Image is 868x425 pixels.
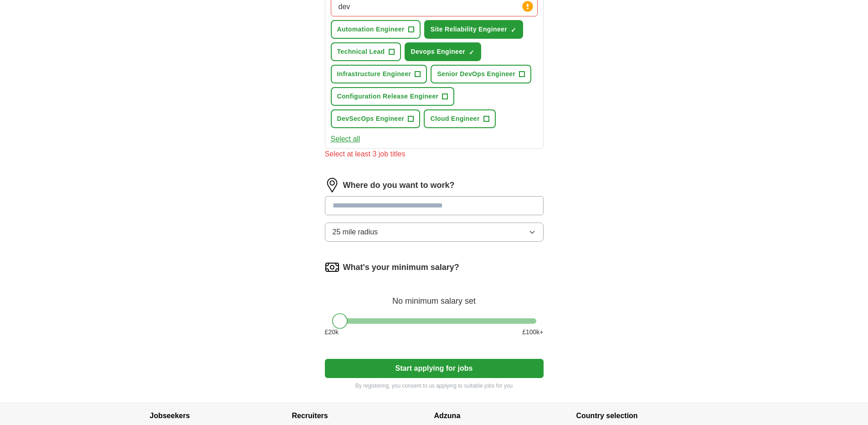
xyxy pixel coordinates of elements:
button: Site Reliability Engineer✓ [424,20,523,39]
span: Devops Engineer [411,47,466,57]
button: 25 mile radius [325,223,544,242]
label: What's your minimum salary? [343,261,459,274]
span: £ 100 k+ [522,327,543,337]
img: salary.png [325,260,339,275]
button: Technical Lead [331,42,401,61]
button: Devops Engineer✓ [405,42,482,61]
span: 25 mile radius [333,227,378,238]
button: Select all [331,134,360,145]
span: Infrastructure Engineer [337,69,411,79]
label: Where do you want to work? [343,179,455,192]
button: Senior DevOps Engineer [431,65,531,83]
button: Cloud Engineer [424,109,495,128]
div: No minimum salary set [325,285,544,307]
div: Select at least 3 job titles [325,149,544,160]
button: Automation Engineer [331,20,421,39]
button: Configuration Release Engineer [331,87,455,106]
button: Infrastructure Engineer [331,65,427,83]
button: DevSecOps Engineer [331,109,421,128]
span: Automation Engineer [337,25,405,34]
span: Cloud Engineer [430,114,479,124]
span: DevSecOps Engineer [337,114,405,124]
img: location.png [325,178,339,192]
span: Senior DevOps Engineer [437,69,515,79]
p: By registering, you consent to us applying to suitable jobs for you [325,382,544,390]
span: Configuration Release Engineer [337,92,439,101]
span: ✓ [469,49,474,56]
span: ✓ [511,26,516,34]
span: Technical Lead [337,47,385,57]
button: Start applying for jobs [325,359,544,378]
span: Site Reliability Engineer [431,25,507,34]
span: £ 20 k [325,327,339,337]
